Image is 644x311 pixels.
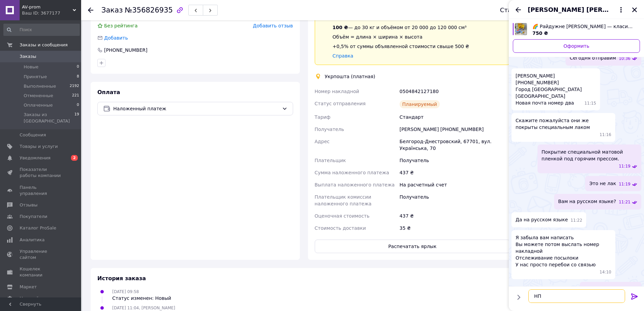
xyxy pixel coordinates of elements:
span: Выплата наложенного платежа [315,182,395,187]
span: Статус отправления [315,101,366,106]
span: Добавить отзыв [253,23,293,28]
a: Посмотреть товар [513,23,640,37]
span: Плательщик [315,158,346,163]
div: — до 30 кг и объёмом от 20 000 до 120 000 см³ [333,24,469,31]
span: Получатель [315,127,344,132]
span: Без рейтинга [104,23,138,28]
span: Покрытие специальной матовой пленкой под горячим прессом. [542,149,637,162]
div: Белгород-Днестровский, 67701, вул. Українська, 70 [398,135,511,154]
div: [PHONE_NUMBER] [103,47,148,53]
button: Назад [514,6,522,14]
div: 35 ₴ [398,222,511,234]
span: 11:21 12.08.2025 [619,199,630,205]
span: Покупатели [20,214,47,220]
div: Получатель [398,191,511,210]
span: Заказы и сообщения [20,42,68,48]
div: Укрпошта (платная) [323,73,377,80]
div: На расчетный счет [398,179,511,191]
span: 19 [74,112,79,124]
div: Ваш ID: 3677177 [22,10,81,16]
span: Да на русском языке [516,216,568,223]
span: Кошелек компании [20,266,63,278]
span: Аналитика [20,237,45,243]
span: Принятые [24,74,47,80]
span: 2 [71,155,78,161]
span: 11:15 12.08.2025 [585,101,596,106]
span: 11:16 12.08.2025 [600,132,612,138]
span: 🌈 Райдужне [PERSON_NAME] — класика в сяйливих барвах Російська, Вища глянсова ламінація [532,23,635,30]
span: Вам на русском языке? [558,198,616,205]
span: Товары и услуги [20,143,58,150]
div: +0,5% от суммы объявленной стоимости свыше 500 ₴ [333,43,469,50]
span: Управление сайтом [20,248,63,261]
button: Закрыть [630,6,639,14]
span: Наложенный платеж [113,105,279,112]
span: Сегодня отправим [570,54,616,62]
span: Тариф [315,114,331,120]
span: Адрес [315,139,330,144]
span: [PERSON_NAME] [PHONE_NUMBER] Город [GEOGRAPHIC_DATA] [GEOGRAPHIC_DATA] Новая почта номер два [516,72,582,106]
span: Уведомления [20,155,50,161]
div: Планируемый [400,100,440,108]
div: [PERSON_NAME] [PHONE_NUMBER] [398,123,511,135]
span: 11:19 12.08.2025 [619,163,630,169]
span: Стоимость доставки [315,225,366,231]
span: Отмененные [24,93,53,99]
span: Добавить [104,35,128,41]
span: Сообщения [20,132,46,138]
span: Номер накладной [315,89,359,94]
span: Отзывы [20,202,38,208]
span: Сумма наложенного платежа [315,170,389,175]
button: [PERSON_NAME] [PERSON_NAME] [528,5,625,14]
span: 221 [72,93,79,99]
span: 100 ₴ [333,25,348,30]
span: Новые [24,64,39,70]
span: Выполненные [24,83,56,89]
span: Это не лак [589,180,616,187]
span: Заказы из [GEOGRAPHIC_DATA] [24,112,74,124]
span: Обязательно [584,286,616,293]
div: Получатель [398,154,511,166]
button: Распечатать ярлык [315,240,510,253]
button: Показать кнопки [514,293,523,302]
span: [PERSON_NAME] [PERSON_NAME] [528,5,612,14]
div: 437 ₴ [398,210,511,222]
a: Справка [333,53,354,59]
textarea: НП [528,289,625,303]
span: 11:22 12.08.2025 [571,218,582,223]
span: 14:10 12.08.2025 [600,269,612,275]
img: 6765477878_w640_h640_-raduzhnoe-taro.jpg [515,23,527,35]
span: Оплаченные [24,102,53,108]
span: 0 [77,64,79,70]
span: 750 ₴ [532,30,548,36]
span: Маркет [20,284,37,290]
span: Панель управления [20,184,63,197]
span: Заказы [20,53,36,60]
span: 0 [77,102,79,108]
input: Поиск [3,24,80,36]
span: Каталог ProSale [20,225,56,231]
span: 10:36 12.08.2025 [619,56,630,62]
span: Я забыла вам написать Вы можете потом выслать номер накладной Отслеживание посылоки У нас просто ... [516,234,611,268]
span: №356826935 [125,6,173,14]
span: Показатели работы компании [20,166,63,179]
span: AV-prom [22,4,73,10]
div: 0504842127180 [398,85,511,97]
a: Оформить [513,39,640,53]
span: История заказа [97,275,146,282]
span: Оплата [97,89,120,95]
span: [DATE] 09:58 [112,289,139,294]
span: Скажите пожалуйста они же покрыты специальным лаком [516,117,611,131]
span: 11:19 12.08.2025 [619,181,630,187]
span: 2192 [70,83,79,89]
span: Оценочная стоимость [315,213,370,219]
div: Стандарт [398,111,511,123]
span: Плательщик комиссии наложенного платежа [315,194,372,206]
div: Статус заказа [500,7,545,14]
span: Заказ [101,6,123,14]
span: [DATE] 11:04, [PERSON_NAME] [112,306,175,310]
span: Настройки [20,295,44,302]
div: Статус изменен: Новый [112,295,171,302]
div: Вернуться назад [88,7,93,14]
div: Объём = длина × ширина × высота [333,34,469,40]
